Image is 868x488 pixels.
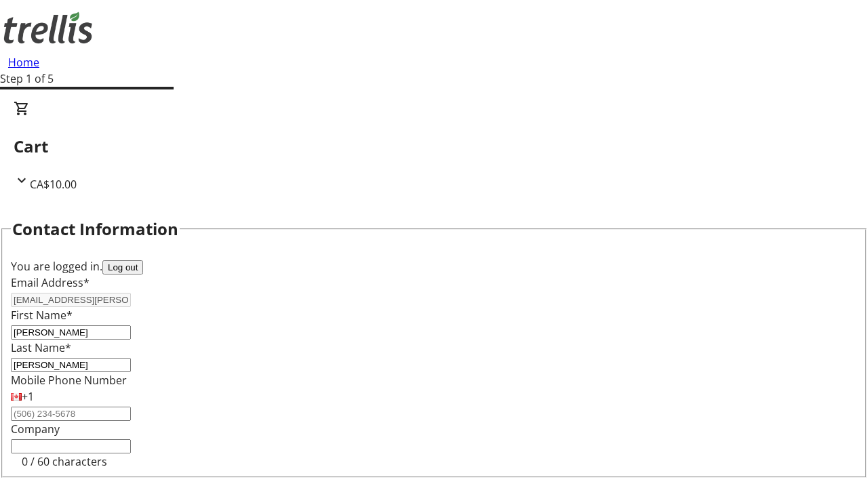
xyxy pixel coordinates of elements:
label: Company [11,422,60,436]
label: Mobile Phone Number [11,373,127,388]
h2: Contact Information [12,217,178,241]
label: First Name* [11,308,73,323]
span: CA$10.00 [30,177,77,192]
button: Log out [102,260,143,274]
div: You are logged in. [11,258,857,274]
label: Last Name* [11,340,71,355]
tr-character-limit: 0 / 60 characters [22,454,107,469]
input: (506) 234-5678 [11,407,131,421]
label: Email Address* [11,275,90,290]
div: CartCA$10.00 [14,100,854,192]
h2: Cart [14,134,854,159]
